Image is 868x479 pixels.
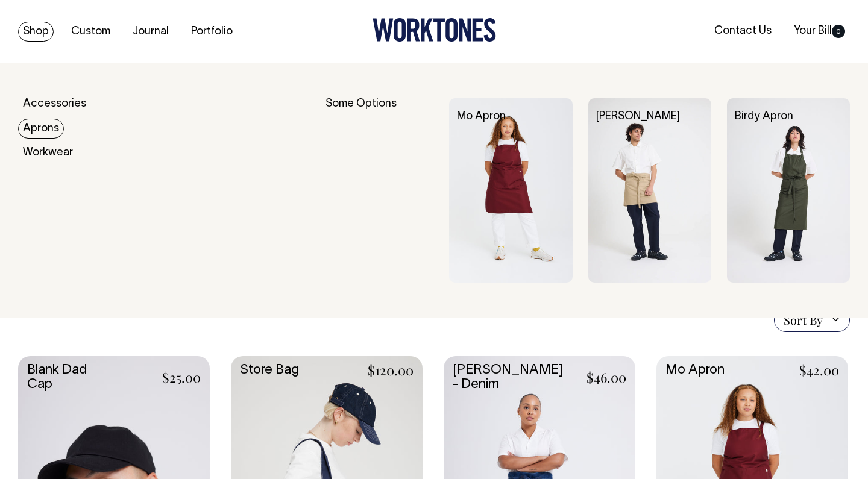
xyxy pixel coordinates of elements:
a: Accessories [18,94,91,114]
img: Bobby Apron [588,98,711,283]
a: Workwear [18,143,78,163]
a: Aprons [18,119,64,139]
a: Your Bill0 [789,21,850,41]
img: Mo Apron [449,98,572,283]
a: Shop [18,22,54,42]
img: Birdy Apron [727,98,850,283]
a: Journal [128,22,174,42]
a: Contact Us [709,21,776,41]
a: Birdy Apron [735,111,793,122]
a: Portfolio [186,22,237,42]
span: 0 [832,25,845,38]
a: [PERSON_NAME] [596,111,680,122]
a: Mo Apron [457,111,506,122]
div: Some Options [325,98,433,283]
a: Custom [66,22,115,42]
span: Sort By [784,313,823,327]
